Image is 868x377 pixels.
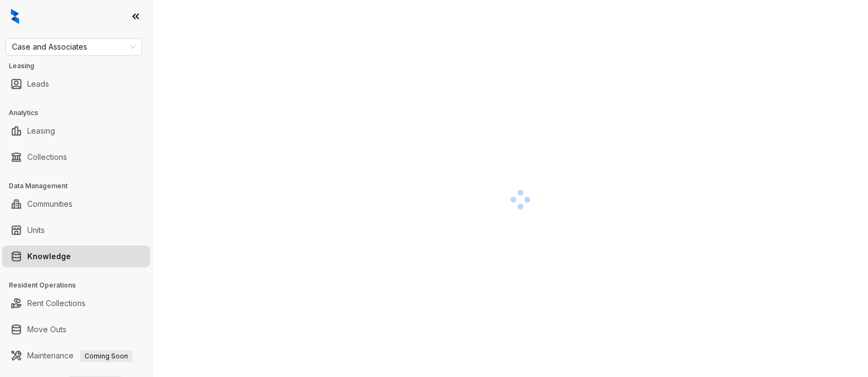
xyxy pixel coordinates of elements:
h3: Resident Operations [9,280,152,290]
span: Case and Associates [12,39,136,55]
a: Communities [27,193,72,215]
li: Move Outs [2,319,150,340]
img: logo [11,9,19,24]
h3: Analytics [9,108,152,118]
li: Knowledge [2,246,150,267]
a: Knowledge [27,246,71,267]
li: Units [2,219,150,241]
li: Rent Collections [2,292,150,314]
h3: Data Management [9,181,152,191]
li: Leasing [2,120,150,142]
li: Communities [2,193,150,215]
a: Units [27,219,45,241]
li: Collections [2,146,150,168]
a: Collections [27,146,67,168]
a: Leads [27,73,49,95]
span: Coming Soon [80,350,132,362]
a: Rent Collections [27,292,86,314]
li: Leads [2,73,150,95]
a: Leasing [27,120,55,142]
li: Maintenance [2,345,150,367]
h3: Leasing [9,61,152,71]
a: Move Outs [27,319,66,340]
